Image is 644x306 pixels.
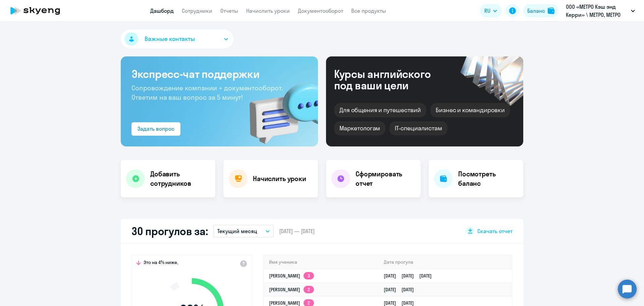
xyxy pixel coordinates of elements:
[562,3,638,19] button: ООО «МЕТРО Кэш энд Керри» \ МЕТРО, МЕТРО [GEOGRAPHIC_DATA], ООО
[384,300,419,306] a: [DATE][DATE]
[138,125,174,133] div: Задать вопрос
[389,121,447,135] div: IT-специалистам
[298,7,343,14] a: Документооборот
[269,273,314,279] a: [PERSON_NAME]3
[150,7,174,14] a: Дашборд
[351,7,386,14] a: Все продукты
[334,103,426,117] div: Для общения и путешествий
[279,227,315,235] span: [DATE] — [DATE]
[477,227,513,235] span: Скачать отчет
[523,4,558,17] button: Балансbalance
[304,286,314,293] app-skyeng-badge: 2
[430,103,510,117] div: Бизнес и командировки
[131,224,208,238] h2: 30 прогулов за:
[220,7,238,14] a: Отчеты
[131,84,283,101] span: Сопровождение компании + документооборот. Ответим на ваш вопрос за 5 минут!
[264,255,378,269] th: Имя ученика
[484,7,490,15] span: RU
[213,225,274,237] button: Текущий месяц
[121,30,233,48] button: Важные контакты
[253,174,306,183] h4: Начислить уроки
[131,67,307,81] h3: Экспресс-чат поддержки
[527,7,545,15] div: Баланс
[334,68,449,91] div: Курсы английского под ваши цели
[217,227,257,235] p: Текущий месяц
[145,35,195,43] span: Важные контакты
[480,4,502,17] button: RU
[334,121,385,135] div: Маркетологам
[269,287,314,293] a: [PERSON_NAME]2
[384,273,437,279] a: [DATE][DATE][DATE]
[269,300,314,306] a: [PERSON_NAME]2
[182,7,212,14] a: Сотрудники
[378,255,512,269] th: Дата прогула
[384,287,419,293] a: [DATE][DATE]
[566,3,628,19] p: ООО «МЕТРО Кэш энд Керри» \ МЕТРО, МЕТРО [GEOGRAPHIC_DATA], ООО
[240,71,318,146] img: bg-img
[356,169,415,188] h4: Сформировать отчет
[304,272,314,279] app-skyeng-badge: 3
[246,7,290,14] a: Начислить уроки
[458,169,518,188] h4: Посмотреть баланс
[150,169,210,188] h4: Добавить сотрудников
[131,122,180,136] button: Задать вопрос
[548,7,554,14] img: balance
[144,259,178,267] span: Это на 4% ниже,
